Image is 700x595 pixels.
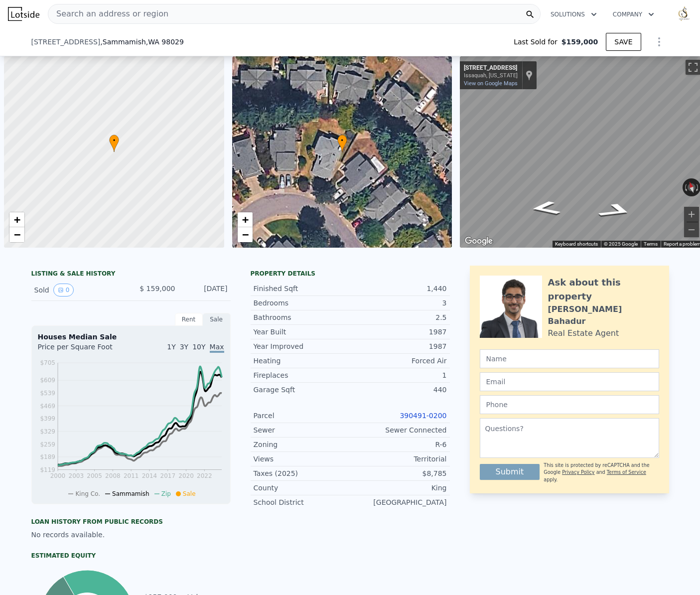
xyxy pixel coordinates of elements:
div: This site is protected by reCAPTCHA and the Google and apply. [544,462,659,483]
path: Go West, 243rd Pl SE [518,197,573,219]
tspan: $189 [40,453,55,460]
tspan: 2008 [105,472,121,479]
a: Zoom in [238,212,253,227]
a: Terms [644,241,658,247]
img: avatar [676,6,692,22]
div: [DATE] [183,284,228,297]
a: Show location on map [526,70,533,81]
div: 1,440 [350,284,447,294]
span: $159,000 [561,37,598,47]
div: $8,785 [350,468,447,478]
span: Max [210,343,224,353]
div: 1 [350,370,447,380]
span: , Sammamish [100,37,184,47]
div: Garage Sqft [254,385,350,395]
div: Fireplaces [254,370,350,380]
span: © 2025 Google [604,241,638,247]
button: Solutions [543,5,605,23]
span: − [242,228,248,241]
div: Forced Air [350,356,447,366]
input: Email [480,372,659,391]
button: Zoom in [684,207,699,222]
button: Company [605,5,662,23]
tspan: 2011 [123,472,139,479]
tspan: 2005 [87,472,102,479]
input: Phone [480,395,659,414]
div: Loan history from public records [31,518,231,526]
a: Zoom in [9,212,24,227]
button: Zoom out [684,222,699,237]
tspan: $609 [40,377,55,384]
div: [STREET_ADDRESS] [464,64,518,72]
div: • [109,135,119,152]
div: Sewer Connected [350,425,447,435]
div: 3 [350,298,447,308]
span: , WA 98029 [146,38,184,46]
div: Sold [34,284,123,297]
div: 2.5 [350,312,447,322]
tspan: $539 [40,390,55,397]
span: [STREET_ADDRESS] [31,37,101,47]
div: R-6 [350,440,447,449]
img: Lotside [8,7,39,21]
div: Parcel [254,411,350,421]
div: LISTING & SALE HISTORY [31,270,231,280]
input: Name [480,349,659,368]
button: Show Options [649,32,669,52]
div: Territorial [350,454,447,464]
tspan: $705 [40,359,55,366]
div: Issaquah, [US_STATE] [464,72,518,79]
tspan: $259 [40,441,55,448]
tspan: $399 [40,415,55,422]
span: − [14,228,20,241]
div: • [337,135,347,152]
tspan: 2000 [50,472,65,479]
path: Go Southeast, 243rd Pl SE [583,199,649,222]
div: County [254,483,350,493]
span: $ 159,000 [140,285,175,293]
a: Privacy Policy [562,469,594,475]
tspan: 2020 [178,472,194,479]
div: Estimated Equity [31,552,231,560]
div: 440 [350,385,447,395]
span: 3Y [180,343,188,351]
span: 1Y [167,343,175,351]
tspan: $119 [40,466,55,473]
button: SAVE [606,33,641,51]
button: View historical data [53,284,74,297]
span: Sammamish [112,490,149,497]
div: Sewer [254,425,350,435]
span: • [337,136,347,145]
button: Submit [480,464,540,480]
div: Rent [175,313,203,326]
div: Year Built [254,327,350,337]
span: + [14,213,20,226]
div: Price per Square Foot [38,342,131,358]
a: Open this area in Google Maps (opens a new window) [462,235,495,248]
div: Views [254,454,350,464]
div: [GEOGRAPHIC_DATA] [350,497,447,507]
span: King Co. [75,490,100,497]
div: Finished Sqft [254,284,350,294]
div: Bathrooms [254,312,350,322]
div: No records available. [31,530,231,540]
a: View on Google Maps [464,80,518,87]
tspan: 2022 [197,472,212,479]
span: • [109,136,119,145]
a: Zoom out [9,227,24,242]
div: Sale [203,313,231,326]
div: 1987 [350,327,447,337]
div: King [350,483,447,493]
div: School District [254,497,350,507]
a: 390491-0200 [400,412,446,420]
div: Property details [251,270,450,278]
tspan: $469 [40,403,55,410]
div: Heating [254,356,350,366]
a: Zoom out [238,227,253,242]
span: Search an address or region [48,8,168,20]
tspan: 2017 [160,472,175,479]
div: 1987 [350,341,447,351]
span: Sale [183,490,196,497]
tspan: 2003 [68,472,84,479]
a: Terms of Service [607,469,646,475]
